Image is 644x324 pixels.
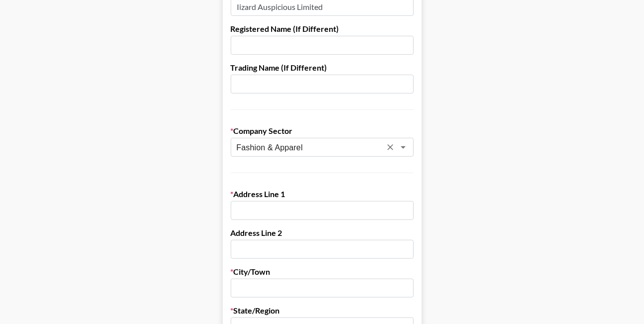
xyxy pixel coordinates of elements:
label: Address Line 1 [231,189,414,199]
label: Company Sector [231,126,414,136]
button: Open [396,140,410,154]
label: Registered Name (If Different) [231,24,414,34]
label: Address Line 2 [231,228,414,238]
label: City/Town [231,267,414,277]
button: Clear [383,140,397,154]
label: Trading Name (If Different) [231,63,414,73]
label: State/Region [231,306,414,316]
